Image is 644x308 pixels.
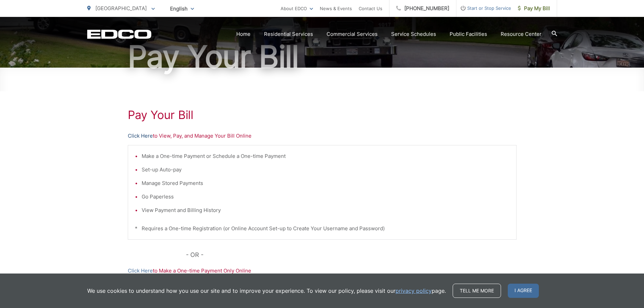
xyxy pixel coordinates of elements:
[359,4,382,13] a: Contact Us
[142,193,509,201] li: Go Paperless
[128,108,517,122] h1: Pay Your Bill
[142,179,509,187] li: Manage Stored Payments
[87,40,557,74] h1: Pay Your Bill
[518,4,550,13] span: Pay My Bill
[165,3,199,15] span: English
[128,132,517,140] p: to View, Pay, and Manage Your Bill Online
[396,287,432,295] a: privacy policy
[142,206,509,214] li: View Payment and Billing History
[95,5,147,11] span: [GEOGRAPHIC_DATA]
[320,4,352,13] a: News & Events
[128,267,153,275] a: Click Here
[501,30,542,38] a: Resource Center
[135,224,509,233] p: * Requires a One-time Registration (or Online Account Set-up to Create Your Username and Password)
[128,132,153,140] a: Click Here
[327,30,378,38] a: Commercial Services
[391,30,436,38] a: Service Schedules
[236,30,251,38] a: Home
[87,287,446,295] p: We use cookies to understand how you use our site and to improve your experience. To view our pol...
[508,284,539,298] span: I agree
[142,152,509,160] li: Make a One-time Payment or Schedule a One-time Payment
[453,284,501,298] a: Tell me more
[142,166,509,174] li: Set-up Auto-pay
[186,250,517,260] p: - OR -
[450,30,487,38] a: Public Facilities
[264,30,313,38] a: Residential Services
[87,29,151,39] a: EDCD logo. Return to the homepage.
[128,267,517,275] p: to Make a One-time Payment Only Online
[281,4,313,13] a: About EDCO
